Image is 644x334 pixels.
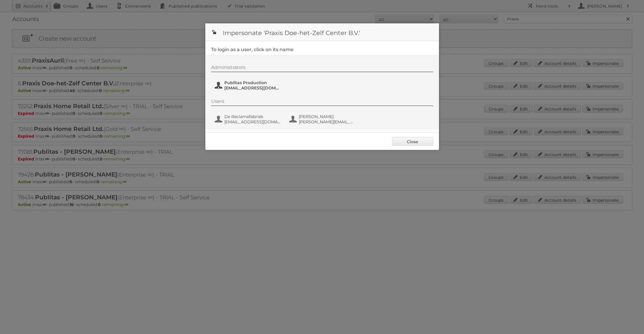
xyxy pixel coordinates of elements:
button: Publitas Production [EMAIL_ADDRESS][DOMAIN_NAME] [214,79,283,91]
div: Users [211,98,433,106]
a: Close [392,137,433,146]
button: [PERSON_NAME] [PERSON_NAME][EMAIL_ADDRESS][DOMAIN_NAME] [289,113,357,125]
h1: Impersonate 'Praxis Doe-het-Zelf Center B.V.' [205,23,439,41]
legend: To login as a user, click on its name [211,47,294,52]
span: [EMAIL_ADDRESS][DOMAIN_NAME] [224,119,281,124]
div: Administrators [211,65,433,72]
span: [PERSON_NAME] [299,114,355,119]
span: [EMAIL_ADDRESS][DOMAIN_NAME] [224,85,281,91]
span: [PERSON_NAME][EMAIL_ADDRESS][DOMAIN_NAME] [299,119,355,124]
span: De Reclamefabriek [224,114,281,119]
button: De Reclamefabriek [EMAIL_ADDRESS][DOMAIN_NAME] [214,113,283,125]
span: Publitas Production [224,80,281,85]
